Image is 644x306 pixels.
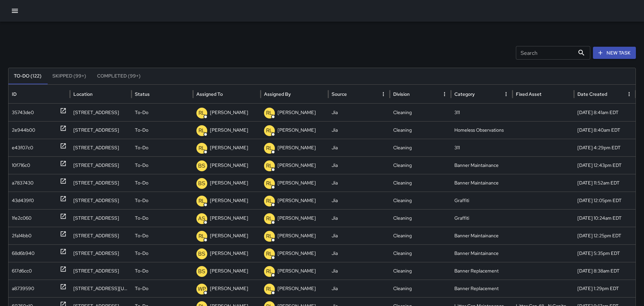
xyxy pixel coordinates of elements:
[135,157,148,174] p: To-Do
[266,109,273,117] p: RL
[135,280,148,297] p: To-Do
[266,232,273,240] p: RL
[328,139,390,156] div: Jia
[278,245,316,262] p: [PERSON_NAME]
[574,262,636,280] div: 9/30/2025, 8:38am EDT
[390,262,451,280] div: Cleaning
[516,91,542,97] div: Fixed Asset
[390,244,451,262] div: Cleaning
[210,227,248,244] p: [PERSON_NAME]
[135,139,148,156] p: To-Do
[266,267,273,276] p: RL
[92,68,146,84] button: Completed (99+)
[390,156,451,174] div: Cleaning
[390,192,451,209] div: Cleaning
[454,91,475,97] div: Category
[135,210,148,227] p: To-Do
[574,174,636,192] div: 10/7/2025, 11:52am EDT
[198,250,205,258] p: BS
[198,197,205,205] p: RL
[210,174,248,192] p: [PERSON_NAME]
[264,91,291,97] div: Assigned By
[328,280,390,297] div: Jia
[328,262,390,280] div: Jia
[135,174,148,192] p: To-Do
[328,192,390,209] div: Jia
[390,104,451,121] div: Cleaning
[47,68,92,84] button: Skipped (99+)
[278,174,316,192] p: [PERSON_NAME]
[210,262,248,280] p: [PERSON_NAME]
[12,210,31,227] div: 1fe2c060
[135,262,148,280] p: To-Do
[624,89,634,99] button: Date Created column menu
[574,139,636,156] div: 10/10/2025, 4:29pm EDT
[196,91,223,97] div: Assigned To
[451,121,512,139] div: Homeless Observations
[393,91,410,97] div: Division
[12,174,33,192] div: a7837430
[451,139,512,156] div: 311
[198,162,205,170] p: BS
[574,280,636,297] div: 9/22/2025, 1:29pm EDT
[12,91,17,97] div: ID
[210,210,248,227] p: [PERSON_NAME]
[198,285,206,293] p: WP
[70,104,132,121] div: 660 North Capitol Street Northwest
[278,122,316,139] p: [PERSON_NAME]
[135,104,148,121] p: To-Do
[12,227,31,244] div: 2fa14bb0
[501,89,511,99] button: Category column menu
[328,227,390,244] div: Jia
[70,156,132,174] div: 90 K Street Northeast
[278,262,316,280] p: [PERSON_NAME]
[210,139,248,156] p: [PERSON_NAME]
[390,209,451,227] div: Cleaning
[198,267,205,276] p: BS
[440,89,449,99] button: Division column menu
[266,179,273,188] p: RL
[451,209,512,227] div: Graffiti
[12,157,30,174] div: 10f716c0
[135,227,148,244] p: To-Do
[266,144,273,152] p: RL
[451,104,512,121] div: 311
[135,245,148,262] p: To-Do
[574,209,636,227] div: 10/6/2025, 10:24am EDT
[70,121,132,139] div: 660 North Capitol Street Northwest
[135,192,148,209] p: To-Do
[198,215,205,223] p: AS
[574,244,636,262] div: 9/30/2025, 5:35pm EDT
[12,104,34,121] div: 35743de0
[266,127,273,135] p: RL
[278,157,316,174] p: [PERSON_NAME]
[451,156,512,174] div: Banner Maintainance
[70,174,132,192] div: 90 K Street Northeast
[278,139,316,156] p: [PERSON_NAME]
[12,245,34,262] div: 68d6b940
[210,122,248,139] p: [PERSON_NAME]
[574,227,636,244] div: 10/1/2025, 12:25pm EDT
[390,280,451,297] div: Cleaning
[12,262,32,280] div: 617d6cc0
[593,47,636,59] button: New Task
[266,250,273,258] p: RL
[210,157,248,174] p: [PERSON_NAME]
[198,232,205,240] p: RL
[70,192,132,209] div: 1246 3rd Street Northeast
[135,91,150,97] div: Status
[70,244,132,262] div: 172 L Street Northeast
[574,121,636,139] div: 10/15/2025, 8:40am EDT
[574,104,636,121] div: 10/15/2025, 8:41am EDT
[451,280,512,297] div: Banner Replacement
[451,244,512,262] div: Banner Maintainance
[8,68,47,84] button: To-Do (122)
[70,139,132,156] div: 1179 3rd Street Northeast
[266,162,273,170] p: RL
[328,104,390,121] div: Jia
[328,121,390,139] div: Jia
[70,262,132,280] div: 40 M Street Northeast
[390,121,451,139] div: Cleaning
[210,192,248,209] p: [PERSON_NAME]
[451,262,512,280] div: Banner Replacement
